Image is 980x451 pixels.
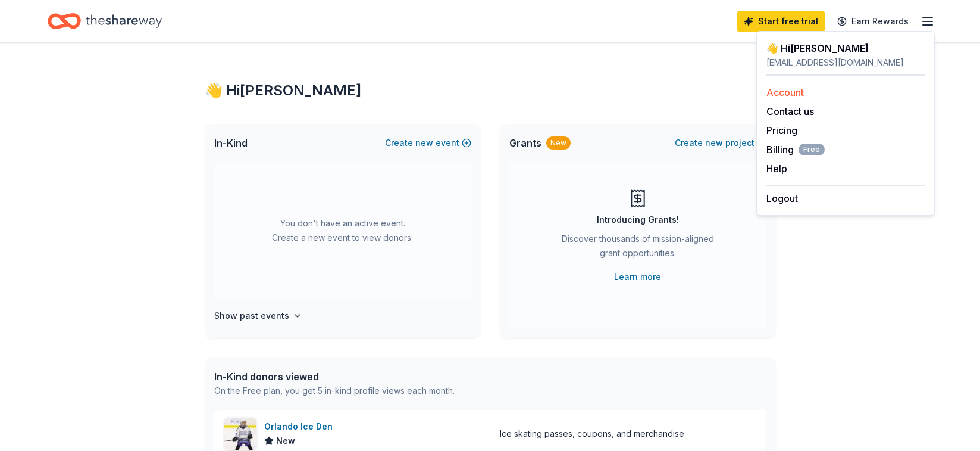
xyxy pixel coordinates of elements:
[557,232,719,265] div: Discover thousands of mission-aligned grant opportunities.
[737,11,825,32] a: Start free trial
[546,136,571,150] div: New
[830,11,916,32] a: Earn Rewards
[214,136,248,150] span: In-Kind
[415,136,433,150] span: new
[48,7,162,35] a: Home
[705,136,723,150] span: new
[385,136,471,150] button: Createnewevent
[214,309,302,323] button: Show past events
[799,144,825,155] span: Free
[766,104,814,119] button: Contact us
[766,41,925,55] div: 👋 Hi [PERSON_NAME]
[214,162,471,299] div: You don't have an active event. Create a new event to view donors.
[766,86,804,98] a: Account
[500,427,684,441] div: Ice skating passes, coupons, and merchandise
[766,55,925,70] div: [EMAIL_ADDRESS][DOMAIN_NAME]
[766,142,825,157] button: BillingFree
[766,191,798,206] button: Logout
[214,369,455,384] div: In-Kind donors viewed
[224,418,256,450] img: Image for Orlando Ice Den
[597,213,679,227] div: Introducing Grants!
[509,136,541,150] span: Grants
[214,309,289,323] h4: Show past events
[276,434,295,448] span: New
[675,136,766,150] button: Createnewproject
[766,142,825,157] span: Billing
[766,161,787,176] button: Help
[214,384,455,398] div: On the Free plan, you get 5 in-kind profile views each month.
[264,419,337,434] div: Orlando Ice Den
[766,125,797,136] a: Pricing
[205,81,776,100] div: 👋 Hi [PERSON_NAME]
[614,270,661,284] a: Learn more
